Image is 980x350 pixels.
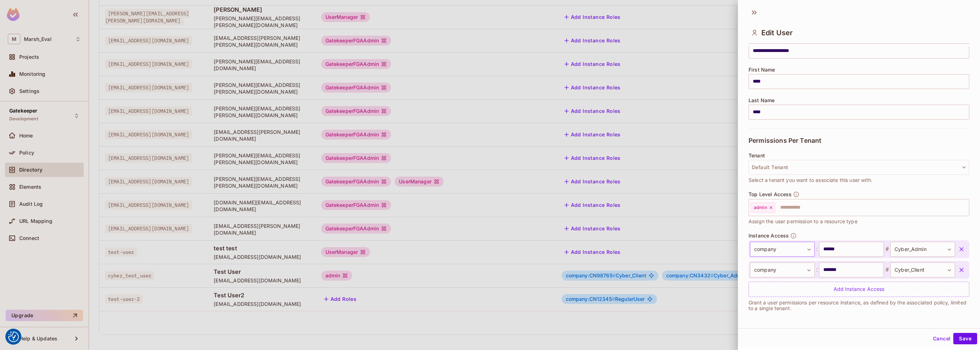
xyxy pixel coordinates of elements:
[749,282,969,297] div: Add Instance Access
[965,207,967,208] button: Open
[754,205,767,210] span: admin
[750,262,815,277] div: company
[761,28,793,37] span: Edit User
[749,218,857,225] span: Assign the user permission to a resource type
[890,262,955,277] div: Cyber_Client
[749,153,765,158] span: Tenant
[930,333,953,344] button: Cancel
[749,137,821,144] span: Permissions Per Tenant
[749,67,775,73] span: First Name
[749,98,775,103] span: Last Name
[749,300,969,311] p: Grant a user permissions per resource instance, as defined by the associated policy, limited to a...
[749,176,872,184] span: Select a tenant you want to associate this user with.
[884,266,890,274] span: #
[749,233,789,239] span: Instance Access
[750,242,815,257] div: company
[815,245,819,254] span: :
[890,242,955,257] div: Cyber_Admin
[751,202,775,213] div: admin
[884,245,890,254] span: #
[815,266,819,274] span: :
[749,192,792,197] span: Top Level Access
[8,331,19,342] img: Revisit consent button
[8,331,19,342] button: Consent Preferences
[953,333,977,344] button: Save
[749,160,969,175] button: Default Tenant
